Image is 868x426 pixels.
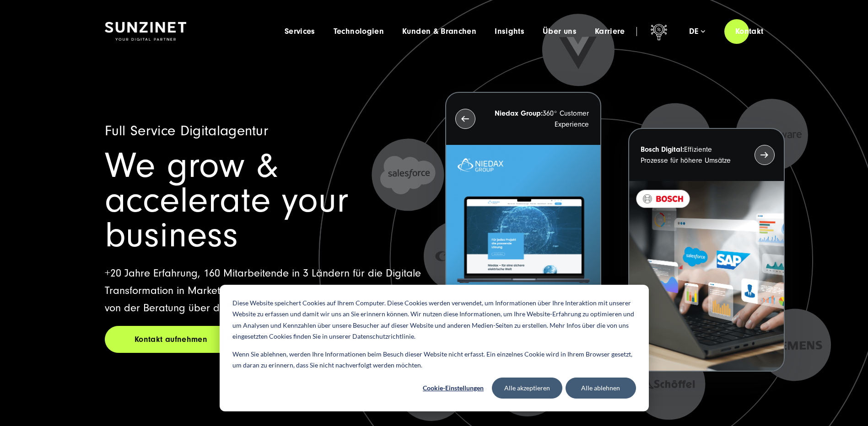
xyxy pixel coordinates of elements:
[105,149,423,253] h1: We grow & accelerate your business
[105,22,186,41] img: SUNZINET Full Service Digital Agentur
[495,109,543,117] strong: Niedax Group:
[446,145,600,335] img: Letztes Projekt von Niedax. Ein Laptop auf dem die Niedax Website geöffnet ist, auf blauem Hinter...
[689,27,705,36] div: de
[566,378,636,399] button: Alle ablehnen
[724,18,775,44] a: Kontakt
[492,378,562,399] button: Alle akzeptieren
[402,27,476,36] a: Kunden & Branchen
[105,265,423,317] p: +20 Jahre Erfahrung, 160 Mitarbeitende in 3 Ländern für die Digitale Transformation in Marketing,...
[543,27,577,36] a: Über uns
[334,27,384,36] a: Technologien
[105,122,269,139] span: Full Service Digitalagentur
[418,378,489,399] button: Cookie-Einstellungen
[495,27,524,36] a: Insights
[105,326,237,353] a: Kontakt aufnehmen
[629,181,783,371] img: BOSCH - Kundeprojekt - Digital Transformation Agentur SUNZINET
[641,144,738,166] p: Effiziente Prozesse für höhere Umsätze
[232,298,636,342] p: Diese Website speichert Cookies auf Ihrem Computer. Diese Cookies werden verwendet, um Informatio...
[220,285,649,411] div: Cookie banner
[232,349,636,371] p: Wenn Sie ablehnen, werden Ihre Informationen beim Besuch dieser Website nicht erfasst. Ein einzel...
[641,145,684,154] strong: Bosch Digital:
[595,27,625,36] a: Karriere
[628,128,784,372] button: Bosch Digital:Effiziente Prozesse für höhere Umsätze BOSCH - Kundeprojekt - Digital Transformatio...
[285,27,315,36] a: Services
[445,92,601,335] button: Niedax Group:360° Customer Experience Letztes Projekt von Niedax. Ein Laptop auf dem die Niedax W...
[492,108,589,130] p: 360° Customer Experience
